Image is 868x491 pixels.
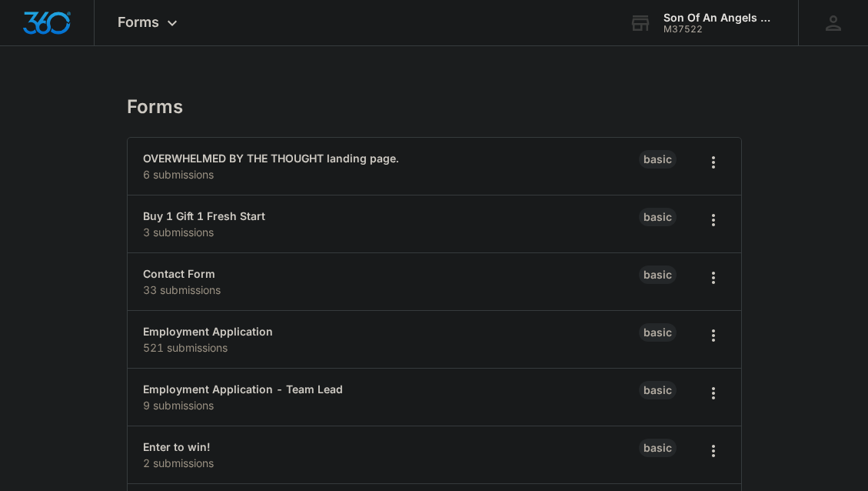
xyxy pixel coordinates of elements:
[143,440,211,453] a: Enter to win!
[701,381,726,406] button: Overflow Menu
[663,24,776,35] div: account id
[143,397,639,413] p: 9 submissions
[701,323,726,348] button: Overflow Menu
[639,150,677,169] div: Basic
[639,381,677,399] div: Basic
[143,282,639,298] p: 33 submissions
[639,323,677,342] div: Basic
[701,208,726,232] button: Overflow Menu
[143,382,343,396] a: Employment Application - Team Lead
[143,209,265,222] a: Buy 1 Gift 1 Fresh Start
[639,439,677,457] div: Basic
[143,152,399,165] a: OVERWHELMED BY THE THOUGHT landing page.
[639,208,677,226] div: Basic
[701,266,726,290] button: Overflow Menu
[701,439,726,463] button: Overflow Menu
[701,150,726,175] button: Overflow Menu
[639,266,677,284] div: Basic
[143,224,639,240] p: 3 submissions
[118,14,159,30] span: Forms
[143,455,639,471] p: 2 submissions
[143,166,639,182] p: 6 submissions
[143,325,273,338] a: Employment Application
[127,95,183,119] h1: Forms
[143,267,215,280] a: Contact Form
[143,339,639,356] p: 521 submissions
[663,12,776,24] div: account name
